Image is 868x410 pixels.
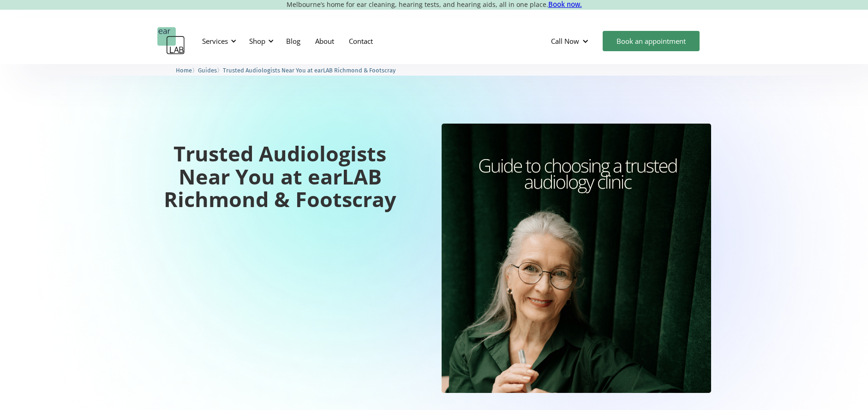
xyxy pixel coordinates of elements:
img: Trusted Audiologists Near You at earLAB Richmond & Footscray [442,124,711,393]
span: Guides [198,67,217,74]
a: About [308,28,341,54]
a: Trusted Audiologists Near You at earLAB Richmond & Footscray [223,65,395,74]
span: Home [176,67,192,74]
a: home [157,27,185,55]
div: Call Now [544,27,598,55]
div: Services [197,27,239,55]
a: Book an appointment [603,31,700,51]
div: Shop [244,27,276,55]
a: Guides [198,65,217,74]
li: 〉 [176,65,198,75]
a: Contact [341,28,380,54]
li: 〉 [198,65,223,75]
div: Shop [249,36,265,46]
span: Trusted Audiologists Near You at earLAB Richmond & Footscray [223,67,395,74]
h1: Trusted Audiologists Near You at earLAB Richmond & Footscray [157,142,403,211]
a: Home [176,65,192,74]
div: Call Now [551,36,579,46]
div: Services [202,36,228,46]
a: Blog [279,28,308,54]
